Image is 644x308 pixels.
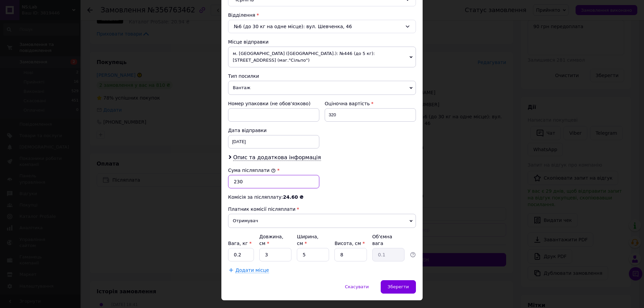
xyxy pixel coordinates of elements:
[325,100,416,107] div: Оціночна вартість
[228,100,319,107] div: Номер упаковки (не обов'язково)
[334,241,365,246] label: Висота, см
[228,127,319,134] div: Дата відправки
[228,241,252,246] label: Вага, кг
[388,284,409,289] span: Зберегти
[345,284,369,289] span: Скасувати
[228,20,416,33] div: №6 (до 30 кг на одне місце): вул. Шевченка, 46
[228,194,416,200] div: Комісія за післяплату:
[372,233,405,247] div: Об'ємна вага
[228,12,416,18] div: Відділення
[297,234,318,246] label: Ширина, см
[228,47,416,67] span: м. [GEOGRAPHIC_DATA] ([GEOGRAPHIC_DATA].): №446 (до 5 кг): [STREET_ADDRESS] (маг."Сільпо")
[235,267,269,273] span: Додати місце
[228,81,416,95] span: Вантаж
[228,206,296,212] span: Платник комісії післяплати
[228,39,269,45] span: Місце відправки
[259,234,283,246] label: Довжина, см
[228,168,276,173] label: Сума післяплати
[228,214,416,228] span: Отримувач
[233,154,321,161] span: Опис та додаткова інформація
[228,73,259,79] span: Тип посилки
[283,194,304,200] span: 24.60 ₴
